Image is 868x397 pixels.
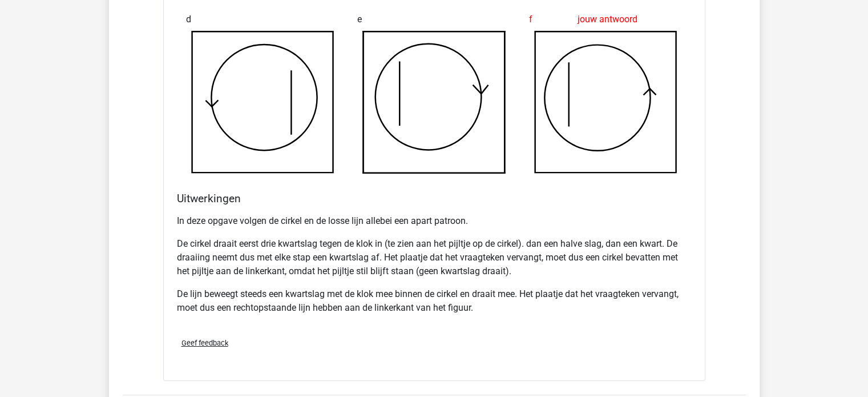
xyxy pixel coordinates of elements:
[181,339,228,347] span: Geef feedback
[177,287,692,315] p: De lijn beweegt steeds een kwartslag met de klok mee binnen de cirkel en draait mee. Het plaatje ...
[177,192,692,205] h4: Uitwerkingen
[177,237,692,278] p: De cirkel draait eerst drie kwartslag tegen de klok in (te zien aan het pijltje op de cirkel). da...
[529,8,683,31] div: jouw antwoord
[357,8,362,31] span: e
[177,214,692,228] p: In deze opgave volgen de cirkel en de losse lijn allebei een apart patroon.
[529,8,532,31] span: f
[186,8,191,31] span: d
